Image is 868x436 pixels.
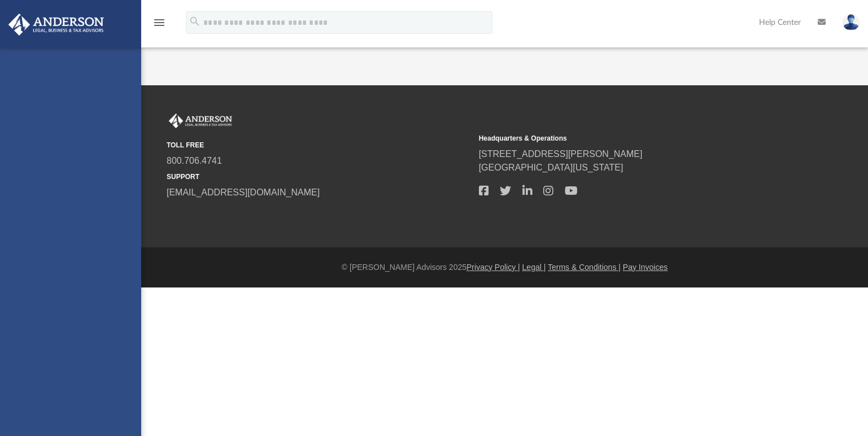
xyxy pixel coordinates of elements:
small: Headquarters & Operations [479,133,783,143]
div: © [PERSON_NAME] Advisors 2025 [141,261,868,273]
a: [STREET_ADDRESS][PERSON_NAME] [479,149,643,159]
img: Anderson Advisors Platinum Portal [5,14,107,36]
a: [GEOGRAPHIC_DATA][US_STATE] [479,163,623,172]
a: Terms & Conditions | [548,263,621,272]
small: TOLL FREE [167,140,471,150]
a: 800.706.4741 [167,156,222,165]
i: menu [152,16,166,29]
small: SUPPORT [167,172,471,182]
i: search [189,15,201,28]
a: Legal | [522,263,546,272]
img: Anderson Advisors Platinum Portal [167,114,234,128]
a: [EMAIL_ADDRESS][DOMAIN_NAME] [167,188,320,197]
a: Pay Invoices [623,263,668,272]
a: menu [152,21,166,29]
img: User Pic [843,14,860,30]
a: Privacy Policy | [466,263,520,272]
